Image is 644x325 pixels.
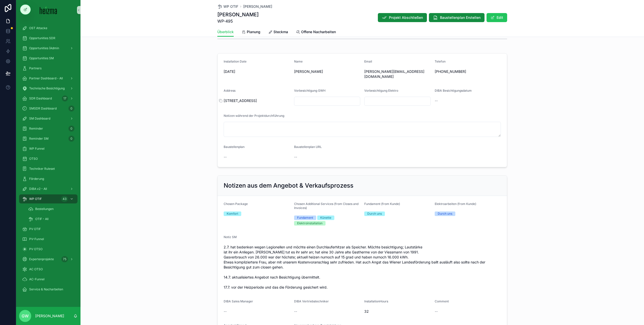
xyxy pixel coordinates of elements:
button: Edit [487,13,507,22]
span: Technische Besichtigung [29,86,65,90]
h2: Notizen aus dem Angebot & Verkaufsprozess [224,182,353,190]
a: Opportunities (Admin [19,44,77,53]
p: [PERSON_NAME] [35,313,64,318]
span: Expertenprojekte [29,257,54,261]
span: 32 [364,309,431,314]
img: App logo [40,6,57,14]
a: Partners [19,64,77,73]
span: -- [435,98,438,103]
span: Reminder [29,127,43,131]
span: WP OTIF [29,197,42,201]
span: Notizen während der Projektdurchführung [224,114,284,118]
a: SM Dashboard [19,114,77,123]
div: 75 [61,256,68,262]
span: WP-495 [217,18,259,24]
span: [PERSON_NAME] [294,69,360,74]
span: [PERSON_NAME][EMAIL_ADDRESS][DOMAIN_NAME] [364,69,431,79]
a: PV OTSO [19,245,77,254]
div: Durch uns [367,211,382,216]
span: Baustellenplan URL [294,145,322,149]
div: 0 [68,136,74,142]
a: SMSDR Dashboard0 [19,104,77,113]
span: Telefon [435,60,446,63]
a: OST Attacke [19,24,77,33]
a: OTSO [19,154,77,163]
span: Opportunities SM [29,56,54,60]
span: 2.7. hat bedenken wegen Legionellen und möchte einen Durchlauferhitzer als Speicher. Möchte besic... [224,245,501,290]
span: Vorbesichtigung GWH [294,89,326,92]
span: Installation Date [224,60,247,63]
a: [PERSON_NAME] [243,4,272,9]
button: Projekt Abschließen [378,13,427,22]
a: Bestellungen [25,204,77,213]
a: WP OTIF43 [19,194,77,203]
span: -- [224,154,227,159]
span: Förderung [29,177,44,181]
span: SDR Dashboard [29,96,52,100]
div: 17 [62,95,68,101]
span: Überblick [217,29,234,34]
span: [DATE] [224,69,290,74]
span: OTIF - All [35,217,49,221]
a: Reminder SM0 [19,134,77,143]
span: Reminder SM [29,137,49,141]
a: AC-Funnel [19,275,77,284]
span: Name [294,60,303,63]
a: Opportunities SM [19,54,77,63]
span: -- [294,309,297,314]
span: Offene Nacharbeiten [301,29,336,34]
a: Förderung [19,174,77,183]
div: 43 [61,196,68,202]
span: Opportunities SDR [29,36,55,40]
a: OTIF - All [25,214,77,224]
a: Steckma [268,27,288,37]
a: PV-Funnel [19,235,77,244]
a: WP Funnel [19,144,77,153]
span: Vorbesichtigung Elektro [364,89,398,92]
span: PV-Funnel [29,237,44,241]
span: Partner Dashboard - All [29,76,63,80]
span: SM Dashboard [29,117,50,121]
span: Address [224,89,235,92]
span: [STREET_ADDRESS] [224,98,290,103]
span: DiBA v2 - All [29,187,47,191]
a: Überblick [217,27,234,37]
span: PV OTIF [29,227,41,231]
button: Baustellenplan Erstellen [429,13,485,22]
a: Offene Nacharbeiten [296,27,336,37]
span: -- [435,309,438,314]
span: [PHONE_NUMBER] [435,69,501,74]
a: Expertenprojekte75 [19,255,77,264]
a: WP OTIF [217,4,238,9]
a: Technische Besichtigung [19,84,77,93]
div: Elektroinstallation [297,221,323,226]
span: Partners [29,66,42,70]
span: SMSDR Dashboard [29,106,57,111]
span: Bestellungen [35,207,54,211]
span: GW [22,313,29,319]
span: -- [294,154,297,159]
span: Notiz SM [224,235,237,239]
div: scrollable content [16,20,80,300]
span: Techniker Ruleset [29,167,55,171]
span: Fundament (from Kunde) [364,202,400,206]
span: Baustellenplan [224,145,245,149]
a: SDR Dashboard17 [19,94,77,103]
span: Planung [247,29,260,34]
span: InstallationHours [364,299,388,303]
span: WP OTIF [223,4,238,9]
span: PV OTSO [29,247,43,251]
a: AC OTSO [19,265,77,274]
a: Partner Dashboard - All [19,74,77,83]
span: DIBA Besichtigungsdatum [435,89,472,92]
a: PV OTIF [19,225,77,234]
span: OTSO [29,157,38,161]
span: OST Attacke [29,26,47,30]
a: Service & Nacharbeiten [19,285,77,294]
span: DIBA Vertriebstechniker [294,299,329,303]
h1: [PERSON_NAME] [217,11,259,18]
div: Fundament [297,215,313,220]
span: AC OTSO [29,267,43,271]
div: Durch uns [438,211,452,216]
